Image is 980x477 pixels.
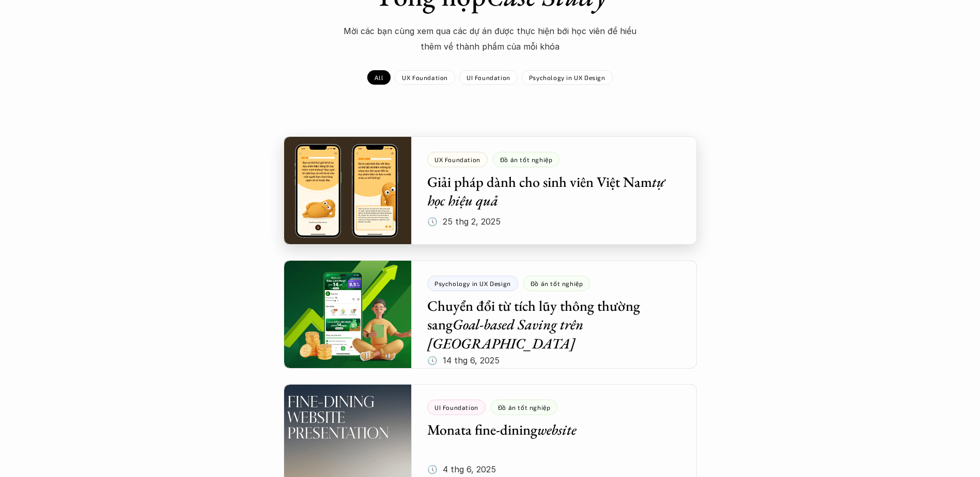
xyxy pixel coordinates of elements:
[402,74,448,81] p: UX Foundation
[459,70,518,85] a: UI Foundation
[395,70,455,85] a: UX Foundation
[466,74,510,81] p: UI Foundation
[375,74,383,81] p: All
[529,74,605,81] p: Psychology in UX Design
[522,70,613,85] a: Psychology in UX Design
[284,260,697,369] a: Psychology in UX DesignĐồ án tốt nghiệpChuyển đổi từ tích lũy thông thường sangGoal-based Saving ...
[284,136,697,245] a: UX FoundationĐồ án tốt nghiệpGiải pháp dành cho sinh viên Việt Namtự học hiệu quả🕔 25 thg 2, 2025
[335,23,645,55] p: Mời các bạn cùng xem qua các dự án được thực hiện bới học viên để hiểu thêm về thành phẩm của mỗi...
